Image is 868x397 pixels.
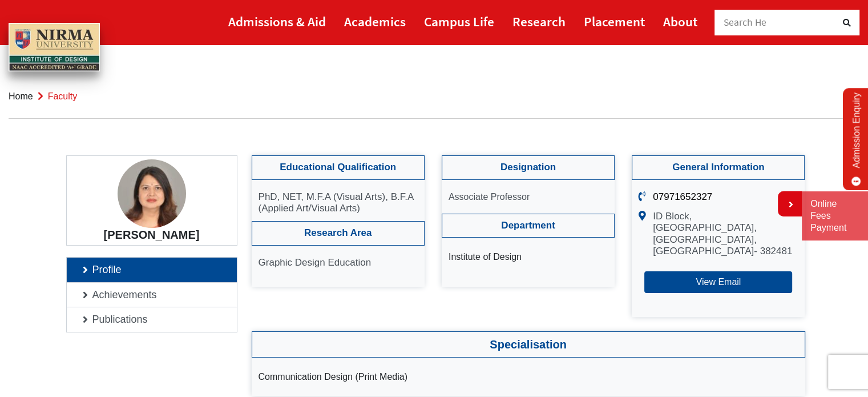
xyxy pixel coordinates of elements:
a: Home [9,91,33,101]
h4: Department [442,214,615,238]
span: Search He [724,16,767,29]
a: Profile [67,258,237,282]
a: Academics [344,9,406,34]
a: Achievements [67,283,237,307]
a: Publications [67,307,237,332]
h4: Educational Qualification [252,155,425,179]
h3: Specialisation [252,331,805,358]
a: Research [512,9,566,34]
ul: Communication Design (Print Media) [252,358,805,396]
img: Kanupriya Taneja [118,159,186,228]
h4: Research Area [252,221,425,245]
a: Online Fees Payment [810,198,859,234]
img: main_logo [9,23,100,72]
p: PhD, NET, M.F.A (Visual Arts), B.F.A (Applied Art/Visual Arts) [259,191,418,215]
h4: General Information [632,155,805,179]
a: About [663,9,697,34]
a: 07971652327 [653,191,712,202]
p: Graphic Design Education [259,257,418,268]
p: Associate Professor [449,191,608,202]
a: Admissions & Aid [228,9,326,34]
span: faculty [48,91,78,101]
li: Institute of Design [449,249,608,264]
nav: breadcrumb [9,74,859,119]
p: ID Block, [GEOGRAPHIC_DATA], [GEOGRAPHIC_DATA], [GEOGRAPHIC_DATA]- 382481 [653,211,798,258]
a: Campus Life [424,9,494,34]
h4: Designation [442,155,615,179]
a: Placement [584,9,645,34]
h4: [PERSON_NAME] [75,228,228,242]
button: View Email [644,271,792,293]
